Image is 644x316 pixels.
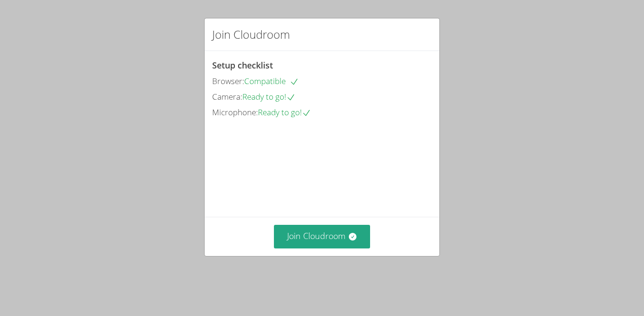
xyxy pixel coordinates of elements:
span: Setup checklist [212,60,273,71]
span: Ready to go! [258,107,311,118]
h2: Join Cloudroom [212,26,290,43]
span: Browser: [212,76,244,86]
span: Ready to go! [242,91,296,102]
span: Compatible [244,76,299,86]
button: Join Cloudroom [274,225,371,248]
span: Microphone: [212,107,258,118]
span: Camera: [212,91,242,102]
